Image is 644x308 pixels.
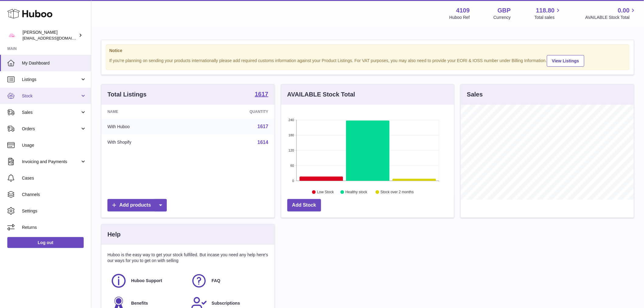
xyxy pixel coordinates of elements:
[131,278,162,284] span: Huboo Support
[450,15,470,20] div: Huboo Ref
[22,110,80,115] span: Sales
[292,179,294,183] text: 0
[22,159,80,165] span: Invoicing and Payments
[547,55,584,67] a: View Listings
[456,6,470,15] strong: 4109
[23,36,89,40] span: [EMAIL_ADDRESS][DOMAIN_NAME]
[257,140,268,145] a: 1614
[345,190,368,194] text: Healthy stock
[107,252,268,264] p: Huboo is the easy way to get your stock fulfilled. But incase you need any help here's our ways f...
[107,90,147,99] h3: Total Listings
[22,208,86,214] span: Settings
[255,91,268,97] strong: 1617
[7,31,16,40] img: internalAdmin-4109@internal.huboo.com
[7,237,84,248] a: Log out
[110,273,185,289] a: Huboo Support
[131,300,148,306] span: Benefits
[618,6,630,15] span: 0.00
[287,199,321,212] a: Add Stock
[22,77,80,82] span: Listings
[289,149,294,152] text: 120
[101,135,195,150] td: With Shopify
[22,60,86,66] span: My Dashboard
[498,6,511,15] strong: GBP
[22,225,86,230] span: Returns
[22,175,86,181] span: Cases
[101,105,195,119] th: Name
[23,30,77,41] div: [PERSON_NAME]
[22,126,80,132] span: Orders
[109,48,626,54] strong: Notice
[380,190,414,194] text: Stock over 2 months
[22,142,86,148] span: Usage
[195,105,275,119] th: Quantity
[109,54,626,67] div: If you're planning on sending your products internationally please add required customs informati...
[257,124,268,129] a: 1617
[191,273,265,289] a: FAQ
[287,90,355,99] h3: AVAILABLE Stock Total
[212,300,240,306] span: Subscriptions
[585,6,637,20] a: 0.00 AVAILABLE Stock Total
[317,190,334,194] text: Low Stock
[534,15,562,20] span: Total sales
[255,91,268,98] a: 1617
[101,119,195,135] td: With Huboo
[467,90,483,99] h3: Sales
[22,93,80,99] span: Stock
[22,192,86,198] span: Channels
[290,164,294,167] text: 60
[536,6,555,15] span: 118.80
[289,118,294,122] text: 240
[107,199,167,212] a: Add products
[107,230,121,239] h3: Help
[212,278,220,284] span: FAQ
[534,6,562,20] a: 118.80 Total sales
[585,15,637,20] span: AVAILABLE Stock Total
[289,133,294,137] text: 180
[494,15,511,20] div: Currency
